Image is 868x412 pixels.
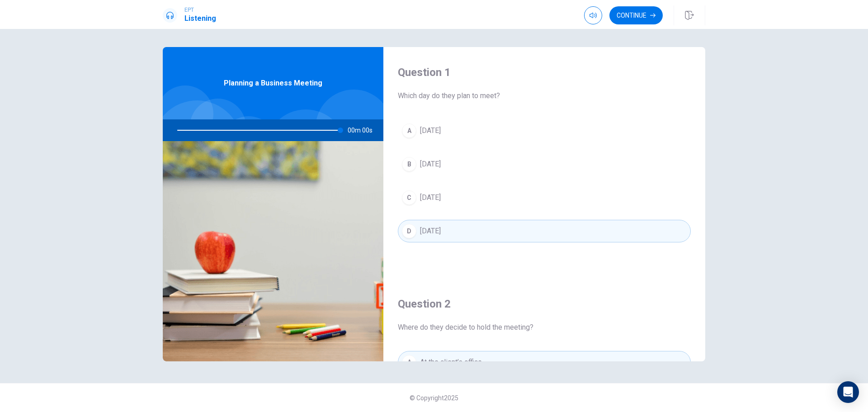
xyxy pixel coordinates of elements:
[184,13,216,24] h1: Listening
[398,220,691,242] button: D[DATE]
[837,381,859,403] div: Open Intercom Messenger
[398,65,691,80] h4: Question 1
[420,192,441,203] span: [DATE]
[163,141,383,361] img: Planning a Business Meeting
[420,226,441,237] span: [DATE]
[398,297,691,311] h4: Question 2
[224,78,322,89] span: Planning a Business Meeting
[402,224,416,238] div: D
[420,159,441,170] span: [DATE]
[398,186,691,209] button: C[DATE]
[184,7,216,13] span: EPT
[398,153,691,175] button: B[DATE]
[402,190,416,205] div: C
[398,351,691,374] button: AAt the client’s office
[398,90,691,101] span: Which day do they plan to meet?
[420,125,441,136] span: [DATE]
[410,394,458,402] span: © Copyright 2025
[402,123,416,138] div: A
[609,6,663,24] button: Continue
[348,119,380,141] span: 00m 00s
[402,157,416,171] div: B
[402,355,416,369] div: A
[398,119,691,142] button: A[DATE]
[420,357,482,368] span: At the client’s office
[398,322,691,333] span: Where do they decide to hold the meeting?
